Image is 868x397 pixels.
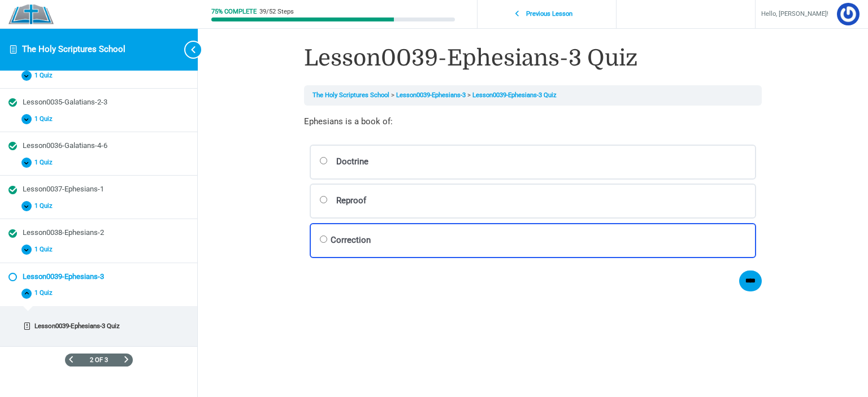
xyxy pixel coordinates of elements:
[8,273,17,281] div: Not started
[23,322,31,331] div: Incomplete
[8,198,189,215] button: 1 Quiz
[8,285,189,302] button: 1 Quiz
[8,272,189,282] a: Not started Lesson0039-Ephesians-3
[310,223,756,258] label: Correction
[304,42,762,74] h1: Lesson0039-Ephesians-3 Quiz
[23,272,189,282] div: Lesson0039-Ephesians-3
[313,91,389,99] a: The Holy Scriptures School
[8,242,189,258] button: 1 Quiz
[23,97,189,108] div: Lesson0035-Galatians-2-3
[32,202,59,210] span: 1 Quiz
[12,318,185,334] a: Incomplete Lesson0039-Ephesians-3 Quiz
[34,321,182,331] div: Lesson0039-Ephesians-3 Quiz
[8,67,189,84] button: 1 Quiz
[123,356,129,363] a: Next Page
[480,4,613,25] a: Previous Lesson
[8,229,17,238] div: Completed
[68,356,74,363] a: Previous Page
[8,97,189,108] a: Completed Lesson0035-Galatians-2-3
[211,8,257,15] div: 75% Complete
[32,289,59,297] span: 1 Quiz
[319,235,328,243] input: Correction
[90,357,108,363] span: 2 of 3
[8,186,17,194] div: Completed
[8,98,17,107] div: Completed
[310,184,756,219] label: Reproof
[23,228,189,238] div: Lesson0038-Ephesians-2
[32,115,59,123] span: 1 Quiz
[8,141,189,151] a: Completed Lesson0036-Galatians-4-6
[32,72,59,80] span: 1 Quiz
[23,141,189,151] div: Lesson0036-Galatians-4-6
[8,142,17,150] div: Completed
[22,44,125,54] a: The Holy Scriptures School
[761,8,828,20] span: Hello, [PERSON_NAME]!
[259,8,294,15] div: 39/52 Steps
[32,159,59,167] span: 1 Quiz
[520,10,579,18] span: Previous Lesson
[472,91,557,99] a: Lesson0039-Ephesians-3 Quiz
[8,111,189,127] button: 1 Quiz
[23,184,189,195] div: Lesson0037-Ephesians-1
[396,91,466,99] a: Lesson0039-Ephesians-3
[175,28,198,71] button: Toggle sidebar navigation
[304,85,762,106] nav: Breadcrumbs
[8,228,189,238] a: Completed Lesson0038-Ephesians-2
[304,114,762,130] p: Ephesians is a book of:
[32,246,59,254] span: 1 Quiz
[319,157,328,164] input: Doctrine
[8,155,189,171] button: 1 Quiz
[319,196,328,203] input: Reproof
[310,145,756,180] label: Doctrine
[8,184,189,195] a: Completed Lesson0037-Ephesians-1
